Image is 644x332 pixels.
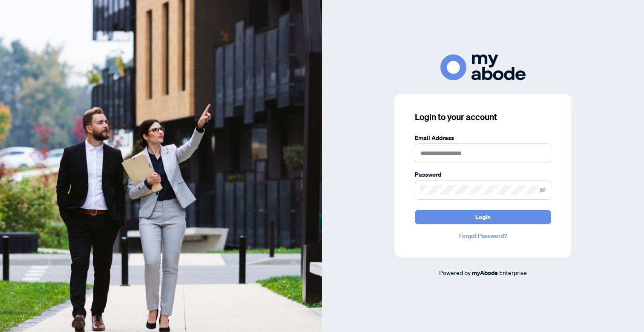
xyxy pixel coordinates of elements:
label: Password [415,170,551,179]
span: Powered by [439,269,471,276]
label: Email Address [415,133,551,143]
span: Login [475,210,491,224]
span: eye-invisible [540,187,546,193]
a: myAbode [472,268,498,278]
a: Forgot Password? [415,231,551,240]
span: Enterprise [499,269,527,276]
h3: Login to your account [415,111,551,123]
img: ma-logo [440,54,526,80]
button: Login [415,210,551,224]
